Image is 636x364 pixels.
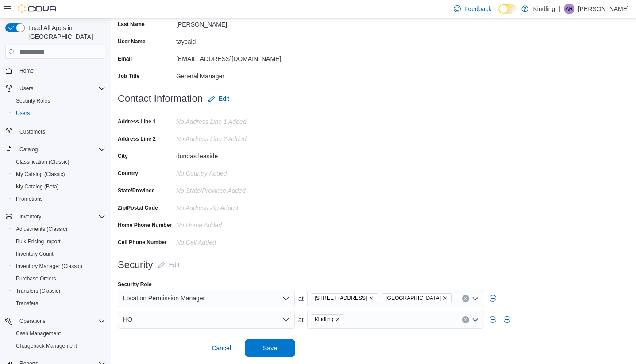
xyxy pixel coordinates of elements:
div: No State/Province Added [176,184,295,194]
label: User Name [118,38,146,45]
span: Edit [169,261,179,269]
a: My Catalog (Classic) [12,169,69,180]
span: My Catalog (Classic) [12,169,105,180]
button: Remove 1567 Dundas St W NEW from selection in this group [443,295,448,301]
span: Location Permission Manager [123,293,205,303]
span: Transfers [12,298,105,309]
span: Adjustments (Classic) [12,224,105,234]
span: Security Roles [16,97,50,104]
button: Open list of options [472,295,479,302]
label: Job Title [118,73,139,80]
a: Customers [16,126,49,137]
a: Bulk Pricing Import [12,236,64,247]
h3: Security [118,260,153,270]
button: Security Roles [9,95,109,107]
label: Home Phone Number [118,222,172,229]
a: Chargeback Management [12,341,81,351]
button: Catalog [2,143,109,156]
button: Clear input [462,295,469,302]
button: Classification (Classic) [9,156,109,168]
a: Security Roles [12,96,54,106]
button: Remove Kindling from selection in this group [335,317,340,322]
button: My Catalog (Beta) [9,180,109,193]
button: Cancel [208,339,235,357]
a: Home [16,65,37,76]
span: HO [123,314,132,325]
div: No Address Line 2 added [176,132,295,142]
span: My Catalog (Beta) [16,183,59,190]
button: Edit [154,256,183,274]
p: Kindling [533,4,555,14]
button: Purchase Orders [9,272,109,285]
label: Security Role [118,281,152,288]
span: Cancel [212,344,231,353]
button: Inventory [2,211,109,223]
div: General Manager [176,69,295,80]
span: Promotions [12,194,105,204]
button: Clear input [462,316,469,323]
span: My Catalog (Classic) [16,171,65,178]
label: Last Name [118,21,145,28]
span: Users [16,110,30,117]
span: [GEOGRAPHIC_DATA] [385,294,441,303]
button: Adjustments (Classic) [9,223,109,235]
button: Remove 850 Eglinton Avenue from selection in this group [369,295,374,301]
button: Cash Management [9,327,109,340]
button: Catalog [16,144,41,155]
span: Bulk Pricing Import [16,238,61,245]
a: My Catalog (Beta) [12,181,62,192]
a: Cash Management [12,328,64,339]
span: Customers [16,126,105,137]
a: Inventory Count [12,249,57,259]
button: Open list of options [282,316,289,323]
span: Users [16,83,105,94]
span: Chargeback Management [12,341,105,351]
span: ar [566,4,573,14]
button: Inventory [16,211,45,222]
a: Promotions [12,194,46,204]
button: Inventory Manager (Classic) [9,260,109,272]
button: Open list of options [282,295,289,302]
span: Save [263,344,277,353]
button: Inventory Count [9,248,109,260]
div: at [118,290,629,307]
div: [EMAIL_ADDRESS][DOMAIN_NAME] [176,52,295,62]
button: Chargeback Management [9,340,109,352]
button: Edit [204,90,233,107]
button: Home [2,64,109,77]
button: Users [9,107,109,119]
span: Catalog [19,146,38,153]
button: Users [2,82,109,95]
span: Home [19,67,34,74]
label: Address Line 1 [118,118,156,125]
a: Purchase Orders [12,273,60,284]
span: Classification (Classic) [16,158,69,165]
label: Country [118,170,138,177]
div: taycald [176,34,295,45]
label: Address Line 2 [118,135,156,142]
span: Inventory Manager (Classic) [16,263,82,270]
label: City [118,153,128,160]
div: No Cell added [176,235,295,246]
label: Zip/Postal Code [118,204,158,211]
span: [STREET_ADDRESS] [315,294,367,303]
span: Users [12,108,105,119]
span: Load All Apps in [GEOGRAPHIC_DATA] [25,23,105,41]
button: Bulk Pricing Import [9,235,109,248]
div: andrew rhodes [564,4,574,14]
span: Kindling [311,314,345,324]
span: Cash Management [12,328,105,339]
p: | [559,4,560,14]
span: 1567 Dundas St W NEW [382,293,452,303]
button: Save [245,339,295,357]
div: No Address Zip added [176,201,295,211]
a: Users [12,108,33,119]
span: Chargeback Management [16,342,77,349]
span: Purchase Orders [12,273,105,284]
button: Users [16,83,37,94]
span: Operations [19,318,46,325]
span: Bulk Pricing Import [12,236,105,247]
a: Transfers (Classic) [12,286,64,296]
span: Catalog [16,144,105,155]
